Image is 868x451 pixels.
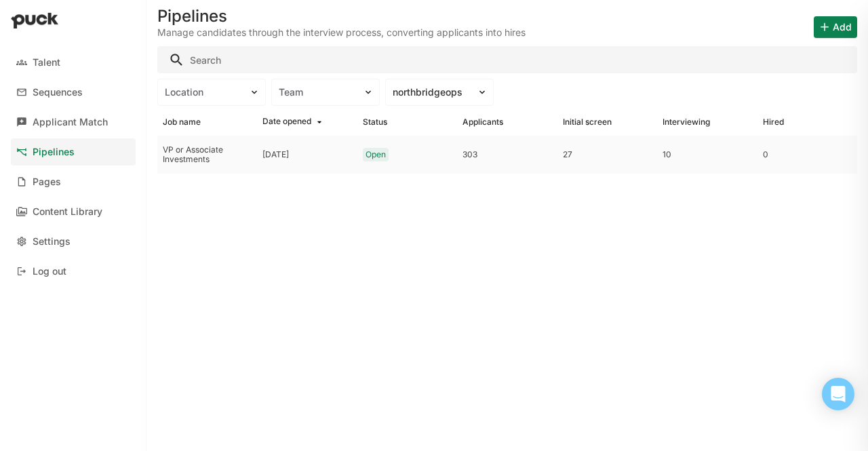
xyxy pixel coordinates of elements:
div: Status [363,117,387,127]
a: Content Library [11,198,136,225]
div: Date opened [262,117,311,128]
div: northbridgeops [393,87,470,98]
div: Manage candidates through the interview process, converting applicants into hires [157,27,526,38]
div: 0 [763,150,852,159]
div: 303 [462,150,551,159]
div: VP or Associate Investments [163,145,252,165]
div: Log out [33,266,66,277]
a: Talent [11,49,136,76]
div: Team [279,87,356,98]
div: Pages [33,176,61,188]
div: Talent [33,57,60,68]
div: Hired [763,117,784,127]
div: 27 [563,150,652,159]
input: Search [157,46,857,73]
div: Open [366,150,386,159]
a: Applicant Match [11,109,136,136]
a: Sequences [11,79,136,106]
div: Interviewing [663,117,710,127]
div: Settings [33,236,71,248]
div: Content Library [33,206,102,218]
div: Location [165,87,242,98]
div: Open Intercom Messenger [822,378,854,410]
div: Job name [163,117,201,127]
div: Initial screen [563,117,612,127]
div: Sequences [33,87,83,98]
div: [DATE] [262,150,289,159]
button: Add [814,16,857,38]
a: Pages [11,168,136,195]
h1: Pipelines [157,8,227,24]
div: 10 [663,150,751,159]
a: Settings [11,228,136,255]
a: Pipelines [11,138,136,165]
div: Applicants [462,117,503,127]
div: Applicant Match [33,117,108,128]
div: Pipelines [33,146,75,158]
